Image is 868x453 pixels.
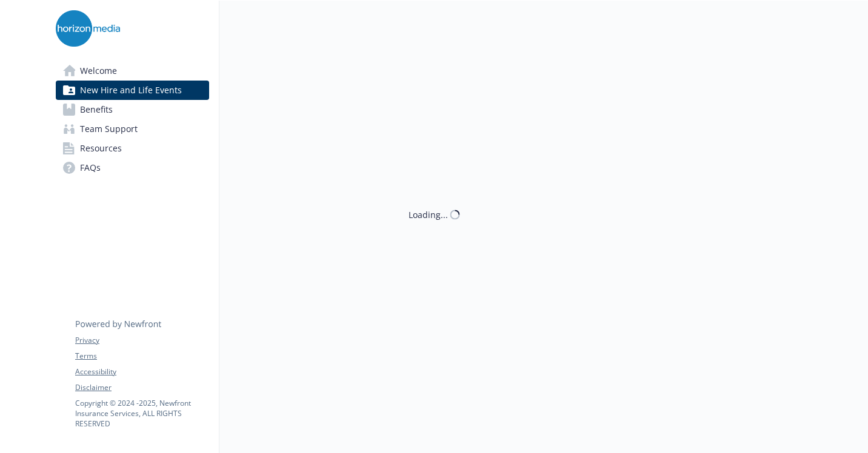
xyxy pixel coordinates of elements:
[56,81,209,100] a: New Hire and Life Events
[75,382,209,393] a: Disclaimer
[56,158,209,177] a: FAQs
[75,351,209,362] a: Terms
[75,398,209,429] p: Copyright © 2024 - 2025 , Newfront Insurance Services, ALL RIGHTS RESERVED
[56,139,209,158] a: Resources
[80,158,101,177] span: FAQs
[80,61,117,81] span: Welcome
[56,119,209,139] a: Team Support
[75,335,209,346] a: Privacy
[80,81,182,100] span: New Hire and Life Events
[75,366,209,377] a: Accessibility
[80,100,113,119] span: Benefits
[80,139,122,158] span: Resources
[56,100,209,119] a: Benefits
[56,61,209,81] a: Welcome
[409,208,448,221] div: Loading...
[80,119,138,139] span: Team Support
